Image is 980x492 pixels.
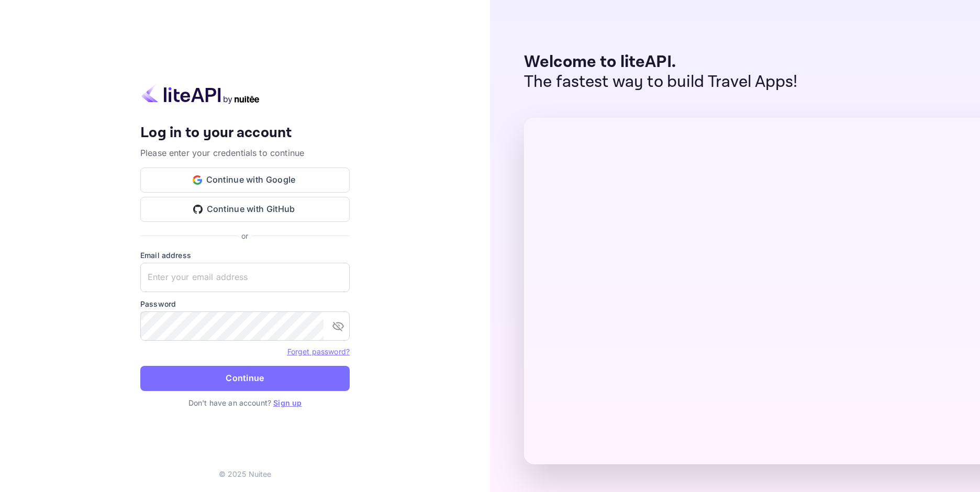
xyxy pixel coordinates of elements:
a: Forget password? [287,347,350,356]
p: Please enter your credentials to continue [140,147,350,159]
p: The fastest way to build Travel Apps! [524,72,798,92]
label: Email address [140,250,350,261]
p: Welcome to liteAPI. [524,52,798,72]
input: Enter your email address [140,263,350,292]
button: Continue with Google [140,167,350,193]
h4: Log in to your account [140,124,350,142]
img: liteapi [140,84,261,104]
label: Password [140,298,350,309]
button: Continue with GitHub [140,197,350,222]
p: or [241,230,248,241]
a: Forget password? [287,346,350,356]
button: Continue [140,366,350,391]
p: © 2025 Nuitee [219,468,272,479]
a: Sign up [273,398,302,407]
p: Don't have an account? [140,397,350,408]
button: toggle password visibility [328,316,349,337]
